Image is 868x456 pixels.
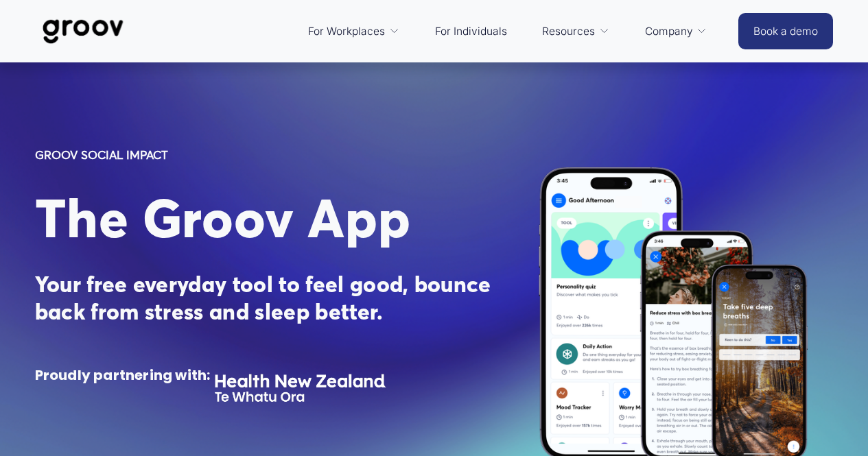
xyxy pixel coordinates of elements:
a: Book a demo [738,13,833,49]
span: For Workplaces [308,22,385,41]
a: For Individuals [428,15,514,48]
span: Resources [542,22,595,41]
img: Groov | Workplace Science Platform | Unlock Performance | Drive Results [35,9,132,54]
strong: Your free everyday tool to feel good, bounce back from stress and sleep better. [35,271,497,325]
a: folder dropdown [301,15,406,48]
a: folder dropdown [535,15,616,48]
strong: Proudly partnering with: [35,365,211,385]
a: folder dropdown [638,15,714,48]
span: Company [645,22,693,41]
strong: GROOV SOCIAL IMPACT [35,147,168,162]
span: The Groov App [35,185,411,251]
